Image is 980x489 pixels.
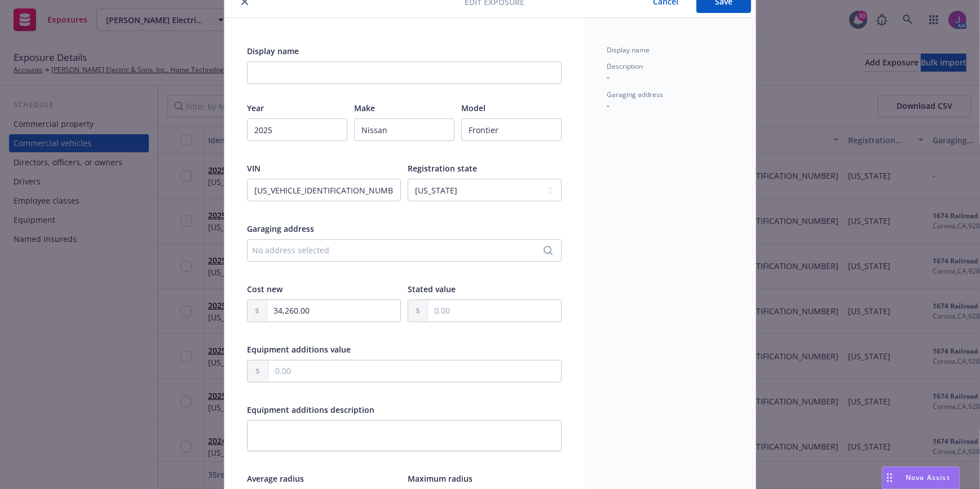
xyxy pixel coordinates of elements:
span: Registration state [408,163,477,174]
svg: Search [544,246,553,255]
span: Equipment additions description [247,404,374,415]
span: Garaging address [247,223,314,234]
div: Drag to move [882,467,897,488]
span: Maximum radius [408,473,473,484]
span: - [607,100,610,111]
span: Nova Assist [906,473,950,482]
div: No address selected [252,244,545,256]
span: Cost new [247,284,282,294]
span: Description [607,61,643,71]
span: Model [461,103,485,113]
input: 0.00 [268,360,561,382]
input: 0.00 [428,300,561,321]
span: Garaging address [607,90,663,99]
button: No address selected [247,239,562,262]
span: Make [354,103,375,113]
span: Display name [247,46,299,56]
span: Display name [607,45,650,55]
input: 0.00 [267,300,400,321]
span: Year [247,103,264,113]
span: Equipment additions value [247,344,351,355]
span: VIN [247,163,261,174]
button: Nova Assist [882,466,960,489]
span: Stated value [408,284,456,294]
span: Average radius [247,473,304,484]
span: - [607,72,610,82]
